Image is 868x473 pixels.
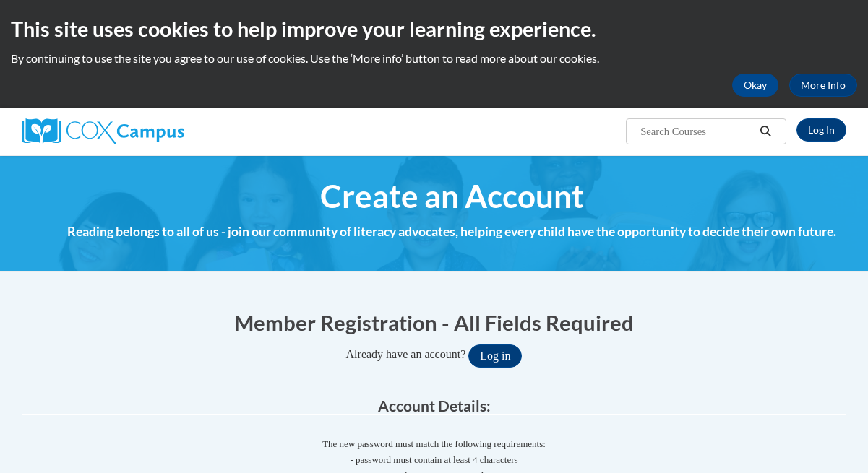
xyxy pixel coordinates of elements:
[11,14,857,43] h2: This site uses cookies to help improve your learning experience.
[22,118,184,144] img: Cox Campus
[789,74,857,97] a: More Info
[11,51,857,66] p: By continuing to use the site you agree to our use of cookies. Use the ‘More info’ button to read...
[732,74,778,97] button: Okay
[796,118,846,142] a: Log In
[378,396,491,415] span: Account Details:
[639,123,755,140] input: Search Courses
[22,308,846,337] h1: Member Registration - All Fields Required
[468,344,522,368] button: Log in
[40,222,864,241] h4: Reading belongs to all of us - join our community of literacy advocates, helping every child have...
[322,438,546,449] span: The new password must match the following requirements:
[320,177,584,215] span: Create an Account
[755,123,776,140] button: Search
[346,348,466,360] span: Already have an account?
